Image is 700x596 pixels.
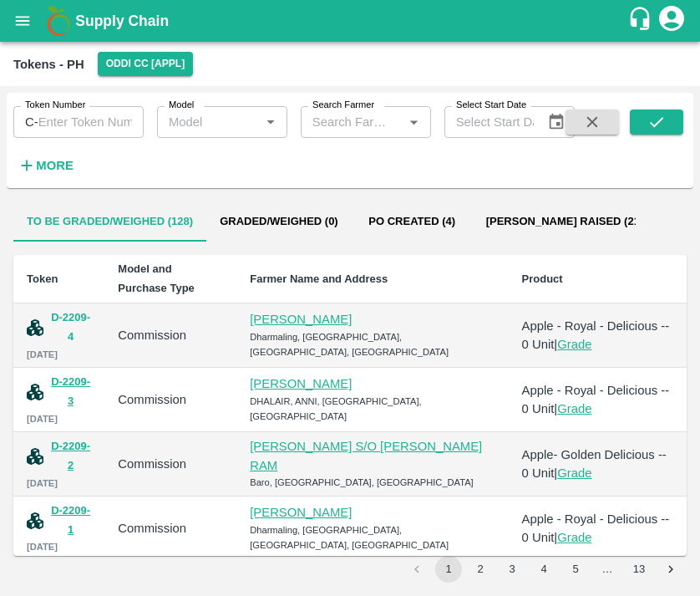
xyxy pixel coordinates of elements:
div: C- [13,106,144,138]
div: account of current user [657,3,687,38]
div: Commission [118,519,223,537]
div: Dharmaling, [GEOGRAPHIC_DATA], [GEOGRAPHIC_DATA], [GEOGRAPHIC_DATA] [250,329,495,360]
button: Go to page 2 [467,556,494,583]
span: | [554,531,557,544]
input: Model [162,111,255,133]
button: Select DC [98,52,194,76]
button: To be Graded/Weighed (128) [13,201,206,242]
img: tokensIcon [27,448,43,465]
b: Supply Chain [75,13,169,29]
label: Search Farmer [312,99,374,112]
button: Choose date [540,106,572,138]
span: Apple - Royal - Delicious -- 0 Unit [522,319,670,351]
a: [PERSON_NAME] S/O [PERSON_NAME] RAM [250,440,482,471]
span: | [554,402,557,415]
label: Select Start Date [456,99,526,112]
button: D-2209-1 [50,502,91,540]
button: open drawer [3,2,42,40]
button: Go to next page [657,556,684,583]
b: Model and Purchase Type [118,262,195,293]
a: [PERSON_NAME] [250,313,352,326]
a: [PERSON_NAME] [250,506,352,519]
img: tokensIcon [27,384,43,400]
a: [PERSON_NAME] [250,377,352,390]
nav: pagination navigation [401,556,687,583]
button: More [13,151,78,180]
strong: More [36,159,74,172]
a: Supply Chain [75,9,627,33]
span: Apple- Golden Delicious -- 0 Unit [522,448,667,480]
div: Dharmaling, [GEOGRAPHIC_DATA], [GEOGRAPHIC_DATA], [GEOGRAPHIC_DATA] [250,522,495,553]
div: Commission [118,326,223,344]
button: Open [260,111,282,133]
button: Go to page 13 [626,556,652,583]
img: tokensIcon [27,319,43,336]
button: D-2209-3 [50,373,91,411]
button: page 1 [435,556,462,583]
b: [DATE] [27,542,58,552]
button: [PERSON_NAME] Raised (210) [473,201,663,242]
div: Baro, [GEOGRAPHIC_DATA], [GEOGRAPHIC_DATA] [250,475,495,490]
b: Token [27,273,58,285]
button: D-2209-2 [50,437,91,476]
div: … [594,562,621,578]
b: [DATE] [27,478,58,488]
a: Grade [557,466,591,480]
a: Grade [557,338,591,351]
input: Search Farmer [306,111,398,133]
label: Model [169,99,194,112]
b: [DATE] [27,414,58,424]
div: customer-support [627,6,657,36]
div: DHALAIR, ANNI, [GEOGRAPHIC_DATA], [GEOGRAPHIC_DATA] [250,394,495,425]
button: Go to page 4 [530,556,557,583]
span: | [554,338,557,351]
input: Select Start Date [444,106,535,138]
input: Enter Token Number [38,106,144,138]
div: Commission [118,455,223,473]
div: Tokens - PH [13,53,84,75]
a: Grade [557,402,591,415]
img: logo [42,4,75,38]
label: Token Number [25,99,85,112]
button: Open [403,111,424,133]
div: Commission [118,390,223,409]
b: Product [522,273,563,285]
button: Graded/Weighed (0) [206,201,352,242]
button: Go to page 5 [562,556,589,583]
button: Go to page 3 [499,556,525,583]
span: | [554,466,557,480]
b: [DATE] [27,349,58,359]
a: Grade [557,531,591,544]
b: Farmer Name and Address [250,273,388,285]
img: tokensIcon [27,512,43,529]
button: Po Created (4) [352,201,473,242]
span: Apple - Royal - Delicious -- 0 Unit [522,384,670,415]
span: Apple - Royal - Delicious -- 0 Unit [522,512,670,544]
button: D-2209-4 [50,308,91,347]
